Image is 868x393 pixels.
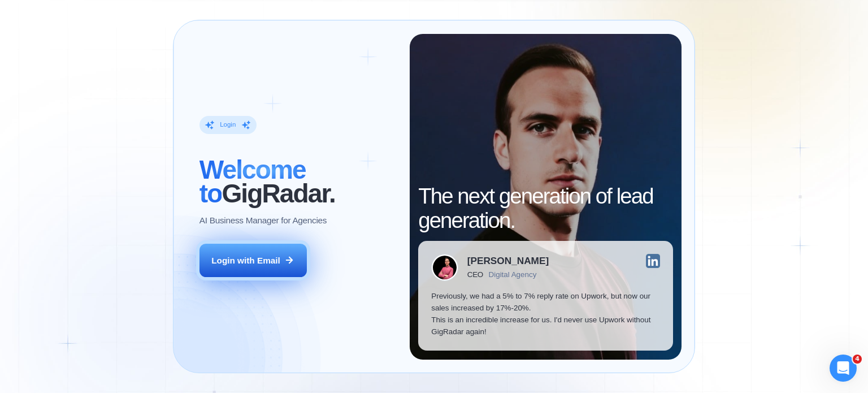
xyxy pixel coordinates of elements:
[489,270,537,279] div: Digital Agency
[199,214,327,226] p: AI Business Manager for Agencies
[418,184,673,232] h2: The next generation of lead generation.
[199,244,307,278] button: Login with Email
[830,355,857,382] iframe: Intercom live chat
[431,290,660,338] p: Previously, we had a 5% to 7% reply rate on Upwork, but now our sales increased by 17%-20%. This ...
[467,270,483,279] div: CEO
[199,155,306,208] span: Welcome to
[467,256,549,266] div: [PERSON_NAME]
[853,355,862,364] span: 4
[211,254,280,266] div: Login with Email
[220,120,236,129] div: Login
[199,158,397,205] h2: ‍ GigRadar.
